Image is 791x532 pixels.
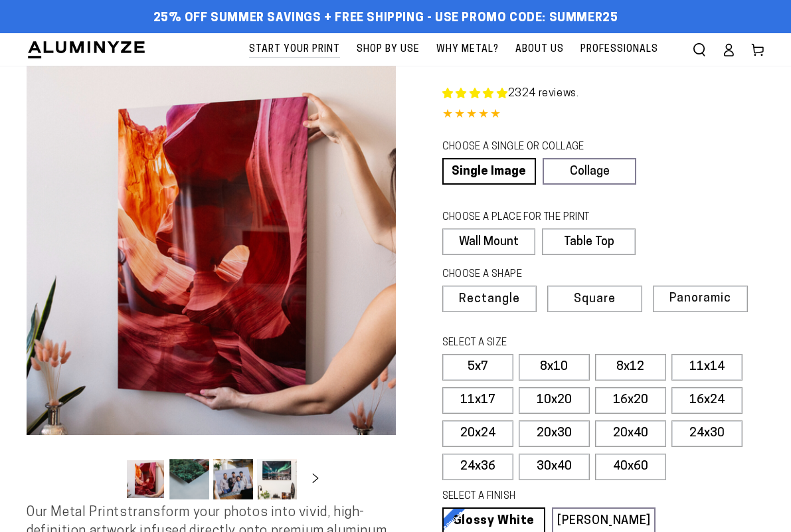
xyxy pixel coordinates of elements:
label: 5x7 [442,354,513,381]
span: Start Your Print [249,41,340,58]
legend: CHOOSE A PLACE FOR THE PRINT [442,211,624,225]
label: Wall Mount [442,228,536,255]
span: Why Metal? [436,41,499,58]
label: 24x30 [671,420,743,447]
span: 25% off Summer Savings + Free Shipping - Use Promo Code: SUMMER25 [153,11,618,26]
a: Start Your Print [242,33,347,66]
span: Panoramic [669,292,731,305]
label: Table Top [542,228,636,255]
summary: Search our site [685,35,714,64]
div: 4.85 out of 5.0 stars [442,106,765,125]
label: 24x36 [442,454,513,480]
span: Rectangle [459,294,520,306]
a: Single Image [442,158,536,185]
legend: SELECT A SIZE [442,336,631,351]
a: Professionals [574,33,665,66]
legend: CHOOSE A SHAPE [442,268,626,282]
label: 40x60 [595,454,666,480]
span: Square [574,294,616,306]
label: 20x30 [519,420,590,447]
label: 11x17 [442,387,513,414]
span: Professionals [580,41,658,58]
label: 30x40 [519,454,590,480]
button: Slide right [301,464,330,493]
label: 8x12 [595,354,666,381]
button: Slide left [92,464,122,493]
a: Why Metal? [430,33,505,66]
span: Shop By Use [357,41,420,58]
label: 8x10 [519,354,590,381]
button: Load image 1 in gallery view [126,459,165,499]
label: 20x24 [442,420,513,447]
span: About Us [515,41,564,58]
label: 10x20 [519,387,590,414]
img: Aluminyze [27,40,146,60]
button: Load image 2 in gallery view [169,459,209,499]
legend: SELECT A FINISH [442,489,631,504]
label: 11x14 [671,354,743,381]
label: 16x20 [595,387,666,414]
button: Load image 3 in gallery view [213,459,253,499]
a: Shop By Use [350,33,426,66]
label: 20x40 [595,420,666,447]
button: Load image 4 in gallery view [257,459,297,499]
label: 16x24 [671,387,743,414]
a: Collage [543,158,636,185]
legend: CHOOSE A SINGLE OR COLLAGE [442,140,624,155]
media-gallery: Gallery Viewer [27,66,396,503]
a: About Us [509,33,571,66]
